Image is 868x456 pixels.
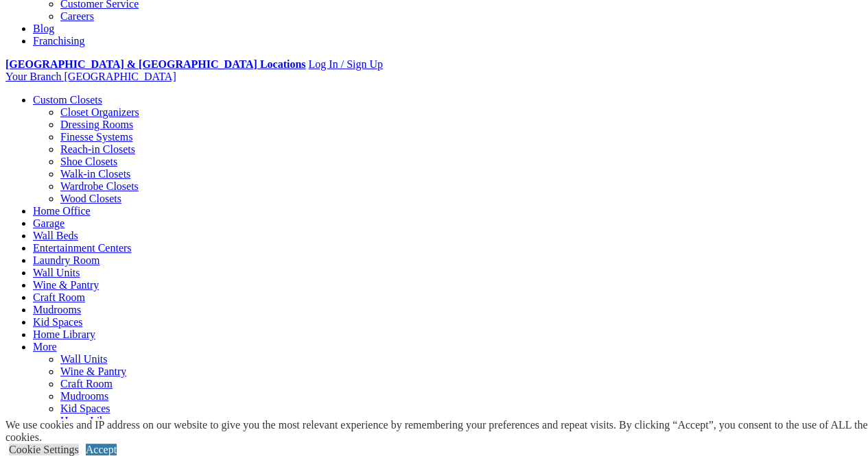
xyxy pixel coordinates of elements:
span: [GEOGRAPHIC_DATA] [64,71,176,82]
a: Garage [33,217,64,229]
a: Custom Closets [33,94,102,106]
a: Laundry Room [33,254,99,266]
a: Blog [33,23,54,34]
a: Dressing Rooms [60,119,133,130]
a: Wine & Pantry [60,365,126,377]
a: Craft Room [60,378,113,389]
a: Mudrooms [60,390,108,402]
a: [GEOGRAPHIC_DATA] & [GEOGRAPHIC_DATA] Locations [5,58,305,70]
a: Walk-in Closets [60,168,130,180]
a: Franchising [33,35,85,47]
a: Kid Spaces [60,403,110,414]
a: Wall Beds [33,230,78,241]
a: Kid Spaces [33,316,82,328]
a: Log In / Sign Up [308,58,382,70]
a: Wall Units [60,353,107,365]
a: Home Office [33,205,91,217]
a: Your Branch [GEOGRAPHIC_DATA] [5,71,176,82]
span: Your Branch [5,71,61,82]
a: Cookie Settings [9,444,79,455]
a: Wine & Pantry [33,279,99,291]
a: Careers [60,10,94,22]
a: Accept [86,444,117,455]
a: Wall Units [33,267,80,278]
a: Home Library [33,328,95,340]
a: Wardrobe Closets [60,180,139,192]
a: Entertainment Centers [33,242,132,254]
a: Wood Closets [60,193,121,204]
a: More menu text will display only on big screen [33,341,57,352]
a: Home Library [60,415,123,427]
a: Closet Organizers [60,106,139,118]
div: We use cookies and IP address on our website to give you the most relevant experience by remember... [5,419,868,444]
a: Shoe Closets [60,156,117,167]
a: Reach-in Closets [60,143,135,155]
a: Finesse Systems [60,131,132,143]
a: Mudrooms [33,304,81,315]
a: Craft Room [33,291,85,303]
